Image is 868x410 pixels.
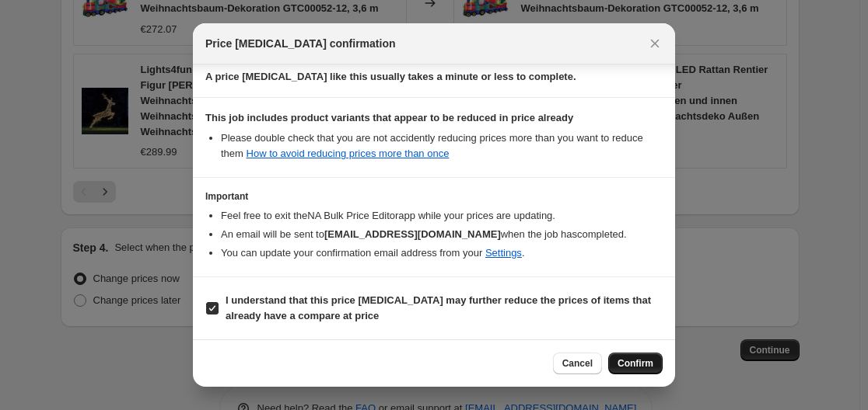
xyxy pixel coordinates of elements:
button: Cancel [553,353,602,374]
span: Confirm [618,357,653,370]
span: Cancel [562,357,593,370]
button: Close [644,33,666,54]
li: You can update your confirmation email address from your . [221,245,663,261]
li: An email will be sent to when the job has completed . [221,227,663,242]
button: Confirm [608,353,663,374]
b: [EMAIL_ADDRESS][DOMAIN_NAME] [324,228,501,240]
a: How to avoid reducing prices more than once [247,148,450,159]
b: This job includes product variants that appear to be reduced in price already [205,112,573,123]
b: A price [MEDICAL_DATA] like this usually takes a minute or less to complete. [205,71,576,82]
b: I understand that this price [MEDICAL_DATA] may further reduce the prices of items that already h... [226,294,651,321]
li: Please double check that you are not accidently reducing prices more than you want to reduce them [221,130,663,162]
a: Settings [485,247,522,259]
li: Feel free to exit the NA Bulk Price Editor app while your prices are updating. [221,208,663,224]
h3: Important [205,190,663,203]
span: Price [MEDICAL_DATA] confirmation [205,36,396,51]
